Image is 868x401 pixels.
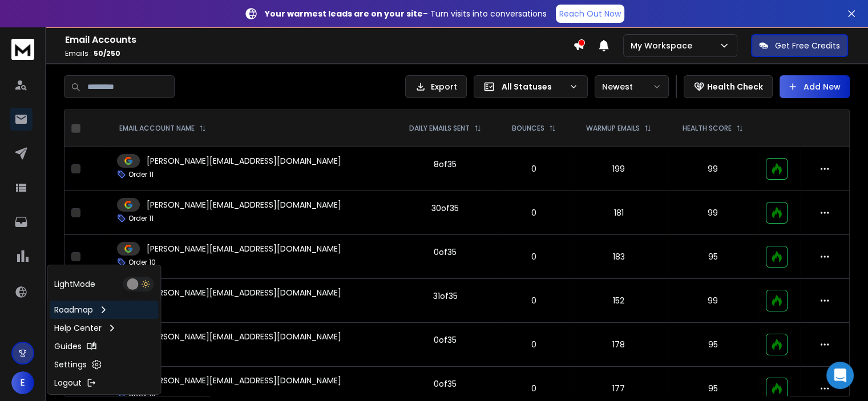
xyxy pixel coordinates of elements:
button: Export [405,75,467,98]
td: 95 [667,323,759,367]
p: Health Check [707,81,763,92]
p: HEALTH SCORE [683,124,732,133]
a: Help Center [50,319,158,337]
button: Add New [780,75,850,98]
button: Health Check [684,75,773,98]
p: BOUNCES [512,124,544,133]
td: 152 [570,279,667,323]
div: 8 of 35 [434,159,457,170]
td: 178 [570,323,667,367]
p: Order 10 [128,258,156,267]
p: Emails : [65,49,573,58]
p: [PERSON_NAME][EMAIL_ADDRESS][DOMAIN_NAME] [147,287,341,298]
div: 31 of 35 [433,290,457,302]
button: E [11,371,34,394]
a: Reach Out Now [556,5,624,23]
p: Settings [54,359,87,370]
p: – Turn visits into conversations [265,8,547,19]
td: 181 [570,191,667,235]
p: DAILY EMAILS SENT [409,124,470,133]
p: Order 11 [128,170,154,179]
td: 99 [667,147,759,191]
div: EMAIL ACCOUNT NAME [119,124,206,133]
button: Newest [595,75,669,98]
p: Logout [54,377,82,388]
td: 183 [570,235,667,279]
td: 199 [570,147,667,191]
a: Settings [50,355,158,374]
p: 0 [504,163,563,175]
p: Order 11 [128,214,154,223]
td: 99 [667,191,759,235]
p: 0 [504,207,563,218]
div: Open Intercom Messenger [826,362,854,389]
div: 30 of 35 [431,202,459,214]
td: 99 [667,279,759,323]
p: 0 [504,383,563,394]
p: Get Free Credits [775,40,840,51]
p: 0 [504,251,563,262]
td: 95 [667,235,759,279]
p: All Statuses [502,81,564,92]
p: Light Mode [54,278,95,290]
div: 0 of 35 [434,246,457,258]
p: 0 [504,295,563,306]
p: Reach Out Now [559,8,621,19]
p: [PERSON_NAME][EMAIL_ADDRESS][DOMAIN_NAME] [147,155,341,167]
p: [PERSON_NAME][EMAIL_ADDRESS][DOMAIN_NAME] [147,331,341,342]
div: 0 of 35 [434,334,457,346]
p: WARMUP EMAILS [586,124,640,133]
p: [PERSON_NAME][EMAIL_ADDRESS][DOMAIN_NAME] [147,199,341,210]
p: [PERSON_NAME][EMAIL_ADDRESS][DOMAIN_NAME] [147,375,341,386]
p: My Workspace [631,40,697,51]
div: 0 of 35 [434,378,457,390]
p: Roadmap [54,304,93,315]
button: Get Free Credits [751,34,848,57]
img: logo [11,39,34,60]
a: Roadmap [50,301,158,319]
h1: Email Accounts [65,33,573,47]
p: Guides [54,341,82,352]
a: Guides [50,337,158,355]
span: 50 / 250 [94,48,120,58]
p: 0 [504,339,563,350]
p: [PERSON_NAME][EMAIL_ADDRESS][DOMAIN_NAME] [147,243,341,254]
p: Help Center [54,322,102,334]
strong: Your warmest leads are on your site [265,8,423,19]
